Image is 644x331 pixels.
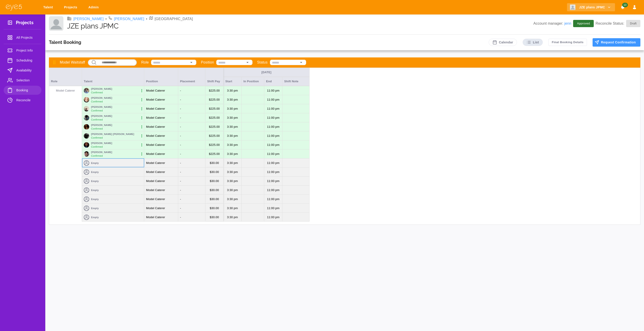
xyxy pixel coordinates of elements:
p: 11:00 PM [264,88,283,94]
li: • [106,16,107,22]
p: Empty [91,161,99,165]
img: 687b3fc0-42bb-11ef-a04b-5bf94ed21a41 [84,106,89,111]
p: 11:00 PM [264,142,283,148]
p: - [180,197,181,201]
p: $ 30.00 [210,179,219,183]
p: $ 30.00 [210,197,219,201]
p: Model Caterer [146,152,165,156]
p: 3:30 PM [224,169,241,175]
p: 11:00 PM [264,214,283,220]
p: Empty [91,179,99,183]
a: jenn [564,21,571,25]
p: 3:30 PM [224,115,241,121]
p: Empty [91,197,99,201]
p: Model Caterer [146,179,165,183]
p: Empty [91,215,99,219]
p: 3:30 PM [224,97,241,103]
button: Open [298,59,304,66]
p: $ 225.00 [209,97,220,102]
p: Empty [91,206,99,210]
p: 3:30 PM [224,187,241,193]
h1: JZE plans JPMC [67,22,533,30]
img: Client logo [49,16,63,31]
img: 56a50450-9542-11ef-9284-e5c13e26f8f3 [84,124,89,130]
a: [PERSON_NAME] [73,16,104,22]
p: Model Caterer [146,134,165,138]
p: - [180,88,181,93]
p: 11:00 PM [264,133,283,139]
div: [DATE] [225,70,308,74]
p: [PERSON_NAME] [91,87,112,91]
button: Notifications [619,3,627,12]
img: 13965b60-f39d-11ee-9815-3f266e522641 [84,97,89,102]
p: - [180,116,181,120]
p: $ 225.00 [209,152,220,156]
p: Confirmed [91,127,103,131]
p: 11:00 PM [264,106,283,112]
p: Confirmed [91,136,103,140]
a: Admin [85,3,103,12]
span: Project Info [16,48,38,53]
div: Start [223,77,242,86]
p: Empty [91,188,99,192]
p: 3:30 PM [224,151,241,157]
p: [PERSON_NAME] [91,123,112,127]
div: Position [144,68,178,86]
button: Calendar [489,39,517,46]
div: In Position [242,77,264,86]
p: 3:30 PM [224,142,241,148]
a: Booking [4,86,41,95]
span: Reconcile [16,97,38,103]
p: Model Caterer [146,125,165,129]
p: $ 30.00 [210,188,219,192]
div: Shift Note [282,77,310,86]
p: - [180,134,181,138]
a: Projects [61,3,82,12]
p: - [180,106,181,111]
h3: Talent Booking [49,40,81,45]
p: - [180,97,181,102]
button: Open [244,59,251,66]
div: Role [49,68,82,86]
img: eye5 [5,4,22,11]
p: $ 30.00 [210,170,219,174]
p: [PERSON_NAME] [91,141,112,145]
p: 11:00 PM [264,151,283,157]
span: Booking [16,87,38,93]
button: List [523,39,543,46]
p: Confirmed [91,118,103,122]
p: - [180,125,181,129]
a: [PERSON_NAME] [114,16,144,22]
div: Shift Pay [205,68,223,86]
p: $ 225.00 [209,88,220,93]
p: Model Caterer [146,106,165,111]
span: Availability [16,68,38,73]
p: [PERSON_NAME] [91,150,112,154]
a: Reconcile [4,96,41,105]
p: - [180,152,181,156]
p: Account manager: [533,21,571,26]
p: Model Caterer [146,170,165,174]
img: ff937e70-ab59-11ef-9284-e5c13e26f8f3 [84,133,89,139]
p: Model Caterer [146,143,165,147]
p: 11:00 PM [264,187,283,193]
p: 11:00 PM [264,160,283,166]
p: 3:30 PM [224,178,241,184]
p: Confirmed [91,91,103,95]
p: Empty [91,170,99,174]
p: 3:30 PM [224,196,241,202]
div: Talent [82,68,144,86]
p: Confirmed [91,154,103,158]
p: Model Caterer [146,97,165,102]
p: Model Caterer [146,161,165,165]
p: Model Waitstaff [60,60,85,65]
p: Reconcile Status: [596,20,640,27]
p: Status [257,60,267,65]
span: Draft [627,21,639,26]
span: 10 [622,3,628,7]
p: [PERSON_NAME] [91,96,112,100]
p: Model Caterer [146,197,165,201]
img: ba3e2d20-496b-11ef-a04b-5bf94ed21a41 [84,115,89,121]
p: - [180,161,181,165]
p: - [180,179,181,183]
